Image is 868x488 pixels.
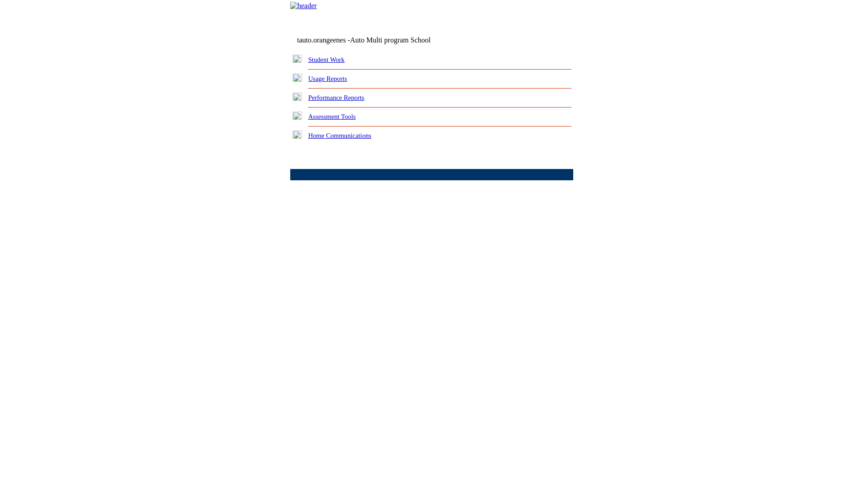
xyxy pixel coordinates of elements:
img: plus.gif [292,55,302,63]
a: Performance Reports [308,94,364,101]
a: Student Work [308,56,344,63]
nobr: Auto Multi program School [350,36,430,44]
img: plus.gif [292,93,302,101]
img: plus.gif [292,74,302,82]
a: Assessment Tools [308,113,356,120]
img: plus.gif [292,131,302,139]
img: plus.gif [292,112,302,120]
td: tauto.orangeenes - [297,36,463,44]
img: header [290,2,317,10]
a: Home Communications [308,132,372,139]
a: Usage Reports [308,75,347,82]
